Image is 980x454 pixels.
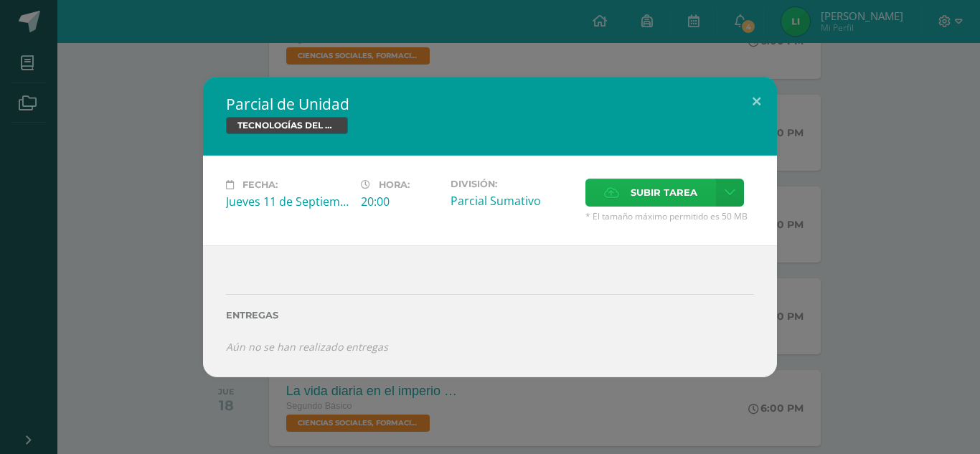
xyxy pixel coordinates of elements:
div: Parcial Sumativo [451,193,574,209]
i: Aún no se han realizado entregas [226,340,388,354]
h2: Parcial de Unidad [226,94,754,114]
div: Jueves 11 de Septiembre [226,194,349,209]
label: División: [451,179,574,189]
label: Entregas [226,310,754,321]
span: Hora: [379,179,410,190]
span: * El tamaño máximo permitido es 50 MB [585,210,754,222]
span: Fecha: [242,179,278,190]
span: TECNOLOGÍAS DEL APRENDIZAJE Y LA COMUNICACIÓN [226,117,348,134]
button: Close (Esc) [736,77,777,126]
span: Subir tarea [631,179,697,206]
div: 20:00 [361,194,439,209]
